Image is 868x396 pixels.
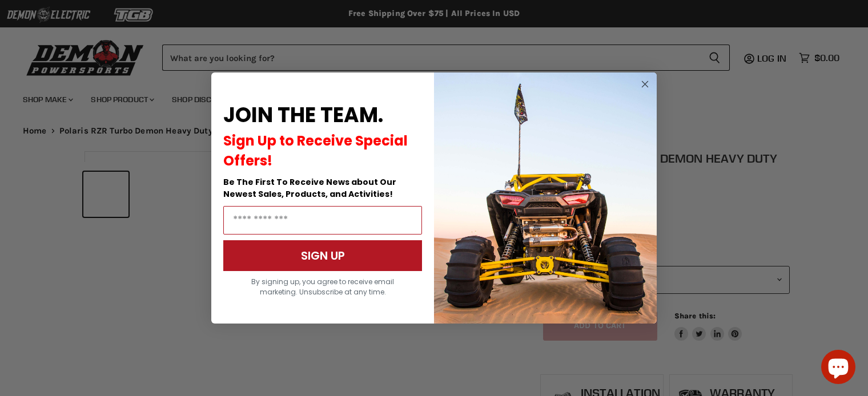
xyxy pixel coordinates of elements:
[638,77,652,91] button: Close dialog
[251,277,394,297] span: By signing up, you agree to receive email marketing. Unsubscribe at any time.
[223,100,383,130] span: JOIN THE TEAM.
[818,350,859,387] inbox-online-store-chat: Shopify online store chat
[223,240,422,271] button: SIGN UP
[223,206,422,235] input: Email Address
[223,176,396,200] span: Be The First To Receive News about Our Newest Sales, Products, and Activities!
[223,131,408,170] span: Sign Up to Receive Special Offers!
[434,72,657,324] img: a9095488-b6e7-41ba-879d-588abfab540b.jpeg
